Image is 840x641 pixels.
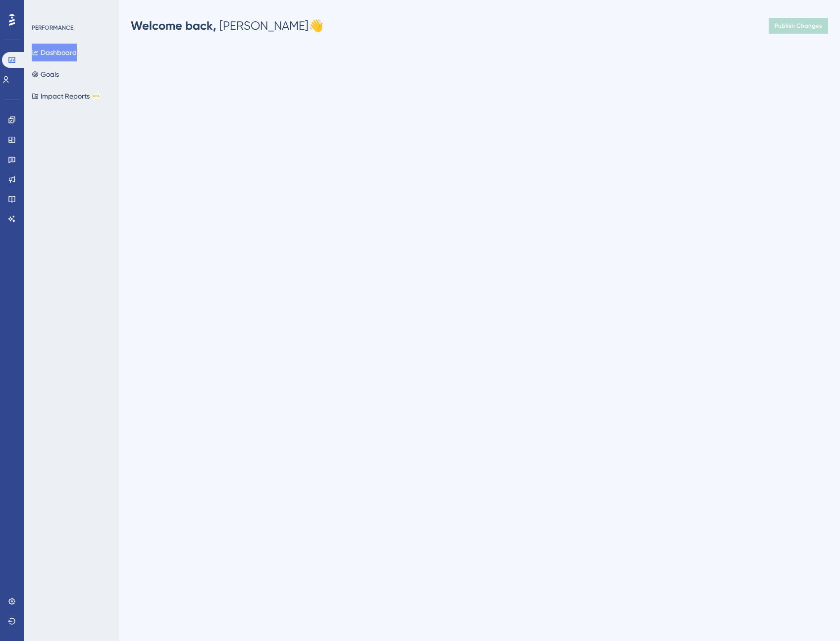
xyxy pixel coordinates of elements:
span: Welcome back, [131,18,216,33]
button: Impact ReportsBETA [32,87,101,105]
span: Publish Changes [775,22,822,30]
div: PERFORMANCE [32,24,73,32]
div: BETA [92,94,101,99]
button: Publish Changes [769,18,828,34]
div: [PERSON_NAME] 👋 [131,18,323,34]
button: Dashboard [32,44,77,61]
button: Goals [32,65,59,83]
